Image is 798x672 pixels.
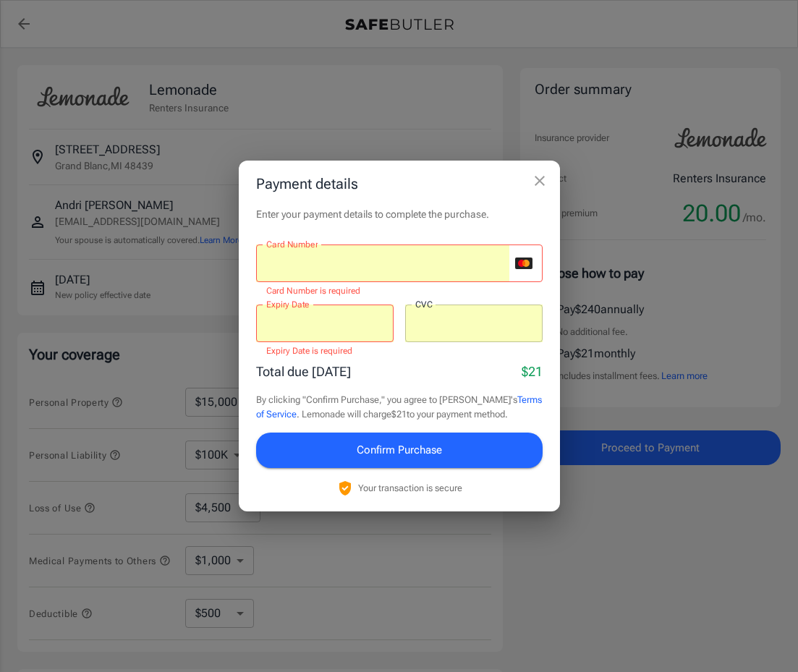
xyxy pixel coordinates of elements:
[266,317,383,331] iframe: Secure expiration date input frame
[256,394,542,420] a: Terms of Service
[525,166,554,195] button: close
[266,344,383,359] p: Expiry Date is required
[266,238,318,250] label: Card Number
[266,257,509,271] iframe: Secure card number input frame
[256,433,543,467] button: Confirm Purchase
[415,317,532,331] iframe: Secure CVC input frame
[515,258,532,269] svg: mastercard
[358,481,462,495] p: Your transaction is secure
[266,284,532,299] p: Card Number is required
[256,393,543,421] p: By clicking "Confirm Purchase," you agree to [PERSON_NAME]'s . Lemonade will charge $21 to your p...
[256,207,543,221] p: Enter your payment details to complete the purchase.
[266,298,310,310] label: Expiry Date
[522,362,543,381] p: $21
[357,441,442,459] span: Confirm Purchase
[239,161,560,207] h2: Payment details
[256,362,351,381] p: Total due [DATE]
[415,298,433,310] label: CVC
